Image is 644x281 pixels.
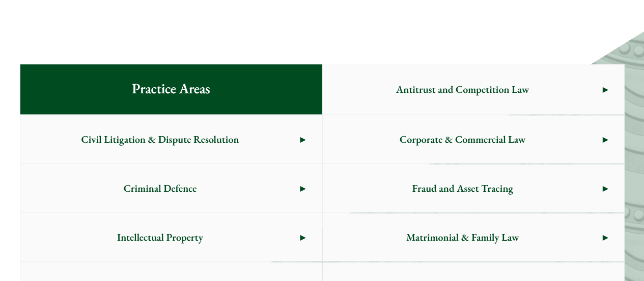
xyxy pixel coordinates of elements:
a: Civil Litigation & Dispute Resolution [20,115,322,163]
a: Corporate & Commercial Law [323,115,624,163]
span: Antitrust and Competition Law [323,65,603,113]
a: Antitrust and Competition Law [323,64,624,114]
span: Criminal Defence [20,164,300,212]
span: Practice Areas [116,64,226,114]
span: Fraud and Asset Tracing [323,164,603,212]
span: Corporate & Commercial Law [323,115,603,163]
a: Criminal Defence [20,164,322,212]
a: Matrimonial & Family Law [323,213,624,261]
span: Intellectual Property [20,213,300,261]
a: Fraud and Asset Tracing [323,164,624,212]
span: Matrimonial & Family Law [323,213,603,261]
a: Intellectual Property [20,213,322,261]
span: Civil Litigation & Dispute Resolution [20,115,300,163]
